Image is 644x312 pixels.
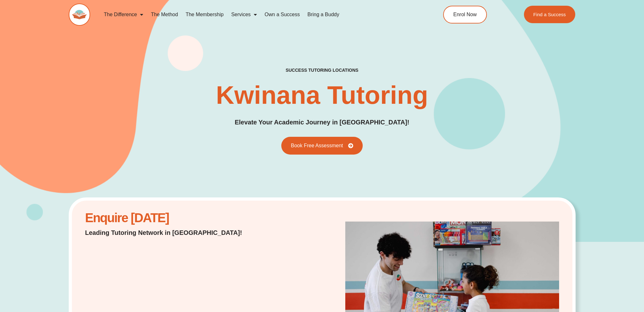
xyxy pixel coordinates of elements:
a: The Membership [182,7,227,22]
p: Elevate Your Academic Journey in [GEOGRAPHIC_DATA]! [235,117,409,127]
a: The Method [147,7,182,22]
h2: Enquire [DATE] [85,214,258,222]
a: Services [227,7,261,22]
span: Find a Success [533,12,566,17]
a: Find a Success [524,6,576,23]
span: Enrol Now [453,12,477,17]
h1: Kwinana Tutoring [216,83,428,108]
h2: success tutoring locations [286,67,359,73]
p: Leading Tutoring Network in [GEOGRAPHIC_DATA]! [85,228,258,237]
a: Enrol Now [443,6,487,23]
a: The Difference [100,7,147,22]
a: Bring a Buddy [303,7,343,22]
a: Book Free Assessment [281,137,363,155]
nav: Menu [100,7,414,22]
span: Book Free Assessment [291,143,343,148]
a: Own a Success [261,7,303,22]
